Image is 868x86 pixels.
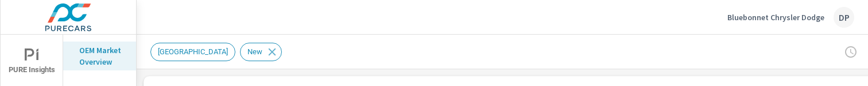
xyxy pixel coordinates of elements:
span: [GEOGRAPHIC_DATA] [151,47,235,56]
span: New [241,47,269,56]
p: Bluebonnet Chrysler Dodge [727,12,824,23]
div: New [240,43,282,61]
span: PURE Insights [4,48,59,77]
div: OEM Market Overview [63,42,136,70]
div: DP [834,7,854,28]
p: OEM Market Overview [79,44,127,68]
